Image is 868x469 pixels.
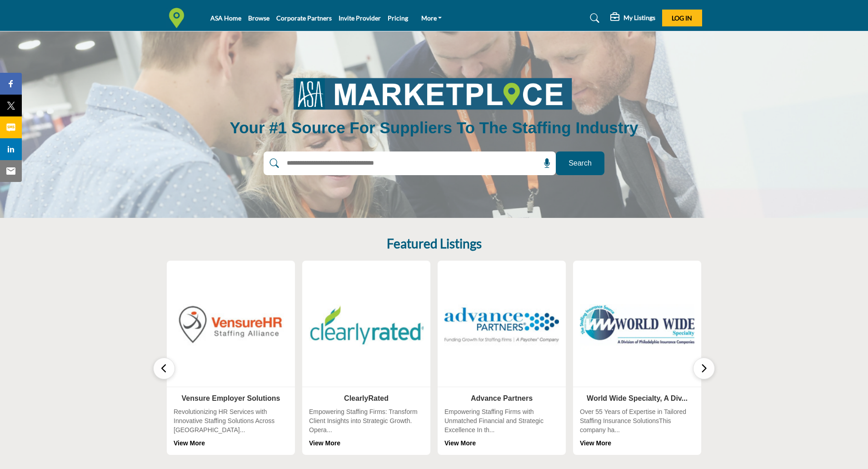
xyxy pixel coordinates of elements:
[580,408,694,448] div: Over 55 Years of Expertise in Tailored Staffing Insurance SolutionsThis company ha...
[580,439,611,447] a: View More
[581,11,605,25] a: Search
[569,158,592,169] span: Search
[276,14,332,22] a: Corporate Partners
[166,8,191,28] img: Site Logo
[309,408,424,448] div: Empowering Staffing Firms: Transform Client Insights into Strategic Growth. Opera...
[291,74,577,112] img: image
[444,267,559,382] img: Advance Partners
[444,439,476,447] a: View More
[387,236,482,252] h2: Featured Listings
[344,394,389,402] a: ClearlyRated
[672,14,692,22] span: Log In
[662,10,702,26] button: Log In
[415,12,449,25] a: More
[174,439,205,447] a: View More
[339,14,381,22] a: Invite Provider
[610,13,655,24] div: My Listings
[309,439,340,447] a: View More
[309,267,424,382] img: ClearlyRated
[248,14,269,22] a: Browse
[587,394,688,402] a: World Wide Specialty, A Div...
[444,408,559,448] div: Empowering Staffing Firms with Unmatched Financial and Strategic Excellence In th...
[556,151,604,175] button: Search
[174,408,288,448] div: Revolutionizing HR Services with Innovative Staffing Solutions Across [GEOGRAPHIC_DATA]...
[471,394,533,402] a: Advance Partners
[229,117,638,138] h1: Your #1 Source for Suppliers to the Staffing Industry
[210,14,241,22] a: ASA Home
[388,14,408,22] a: Pricing
[182,394,280,402] a: Vensure Employer Solutions
[624,14,655,22] h5: My Listings
[580,267,694,382] img: World Wide Specialty, A Div...
[174,267,288,382] img: Vensure Employer Solutions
